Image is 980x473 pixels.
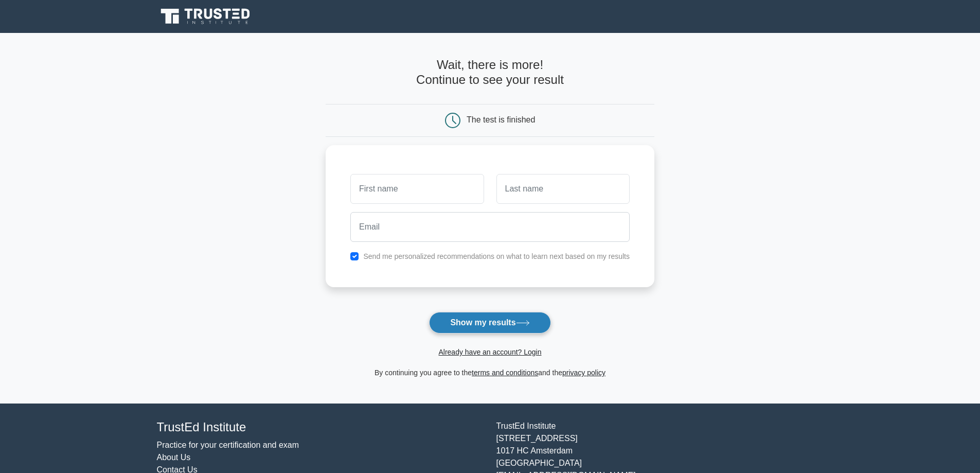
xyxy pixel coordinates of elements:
[496,174,630,204] input: Last name
[472,369,538,377] a: terms and conditions
[326,58,654,87] h4: Wait, there is more! Continue to see your result
[350,174,484,204] input: First name
[363,252,630,260] label: Send me personalized recommendations on what to learn next based on my results
[467,115,535,124] div: The test is finished
[157,441,299,449] a: Practice for your certification and exam
[562,369,605,377] a: privacy policy
[350,212,630,242] input: Email
[429,312,550,334] button: Show my results
[157,420,484,435] h4: TrustEd Institute
[319,366,661,379] div: By continuing you agree to the and the
[438,348,541,356] a: Already have an account? Login
[157,453,191,462] a: About Us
